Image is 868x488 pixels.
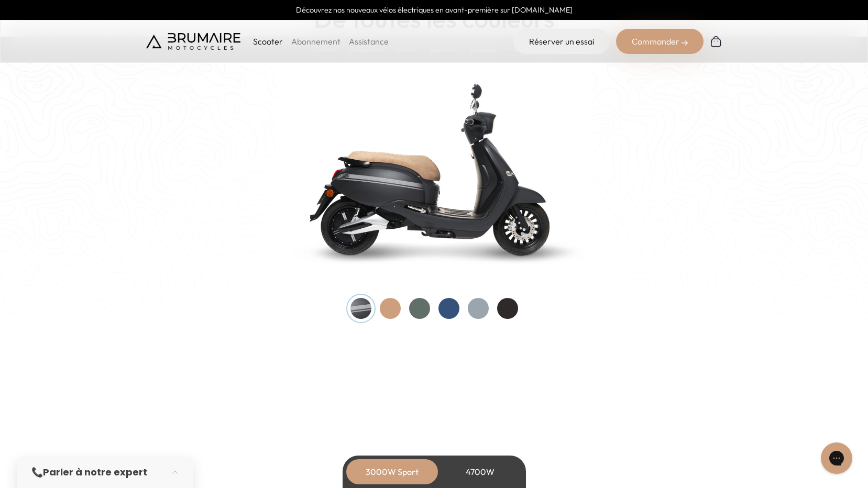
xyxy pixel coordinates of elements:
a: Abonnement [291,36,340,47]
iframe: Gorgias live chat messenger [816,439,858,478]
div: 3000W Sport [350,459,434,484]
a: Assistance [349,36,389,47]
p: Scooter [253,35,283,48]
a: Réserver un essai [513,29,610,54]
img: Panier [710,35,722,48]
div: 4700W [438,459,522,484]
div: Commander [616,29,704,54]
img: Brumaire Motocycles [146,33,240,50]
img: right-arrow-2.png [682,40,688,46]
